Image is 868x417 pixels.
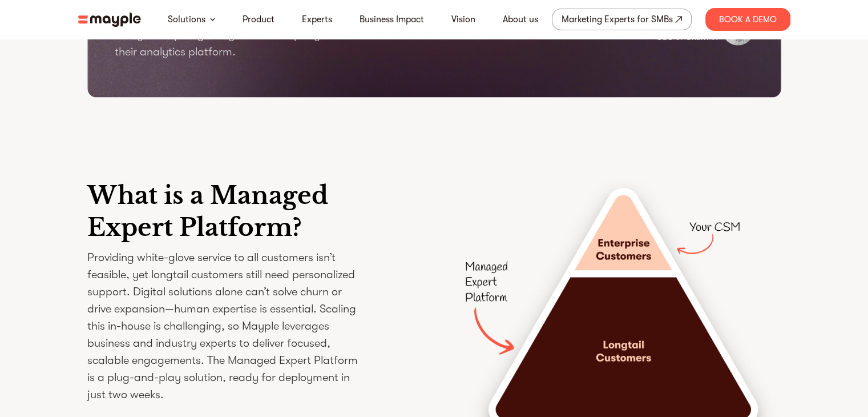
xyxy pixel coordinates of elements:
[87,249,361,403] p: Providing white-glove service to all customers isn’t feasible, yet longtail customers still need ...
[562,11,673,27] div: Marketing Experts for SMBs
[705,8,790,31] div: Book A Demo
[503,13,538,26] a: About us
[210,18,215,21] img: arrow-down
[243,13,274,26] a: Product
[451,13,475,26] a: Vision
[302,13,332,26] a: Experts
[78,13,141,27] img: mayple-logo
[360,13,424,26] a: Business Impact
[552,9,692,30] a: Marketing Experts for SMBs
[87,179,411,243] h1: What is a Managed Expert Platform?
[168,13,205,26] a: Solutions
